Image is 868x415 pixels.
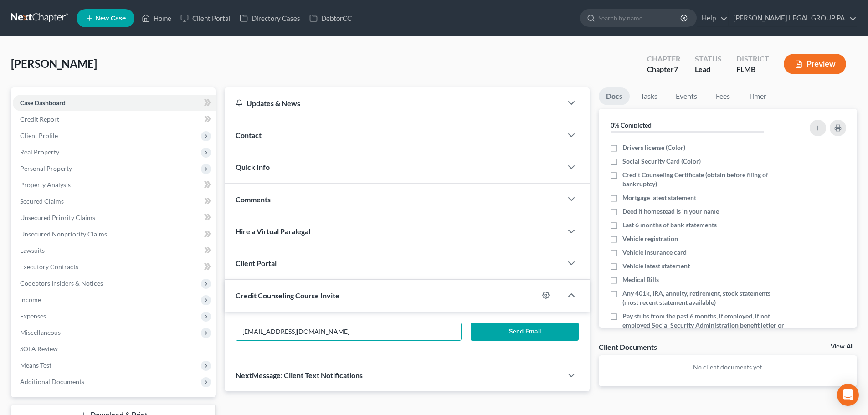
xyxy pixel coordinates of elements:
a: Fees [708,87,737,105]
span: Vehicle insurance card [622,248,687,257]
span: Miscellaneous [20,328,61,336]
div: Lead [695,64,722,75]
span: Vehicle latest statement [622,261,690,271]
span: Means Test [20,361,51,369]
span: [PERSON_NAME] [11,57,97,70]
span: Unsecured Nonpriority Claims [20,230,107,238]
a: Home [137,10,176,26]
a: Unsecured Priority Claims [13,210,216,226]
span: SOFA Review [20,345,58,353]
span: Lawsuits [20,246,45,254]
span: Social Security Card (Color) [622,157,701,166]
a: Case Dashboard [13,95,216,111]
span: Codebtors Insiders & Notices [20,279,103,287]
div: FLMB [736,64,769,75]
a: Client Portal [176,10,235,26]
div: Chapter [647,64,680,75]
a: Tasks [633,87,665,105]
span: Last 6 months of bank statements [622,220,717,230]
a: Lawsuits [13,242,216,259]
span: Any 401k, IRA, annuity, retirement, stock statements (most recent statement available) [622,289,785,307]
a: Unsecured Nonpriority Claims [13,226,216,242]
div: Client Documents [599,342,657,352]
span: Medical Bills [622,275,659,284]
button: Preview [784,54,846,74]
span: Additional Documents [20,378,84,385]
span: Secured Claims [20,197,64,205]
a: SOFA Review [13,341,216,357]
span: Income [20,296,41,303]
div: Updates & News [236,98,551,108]
span: Property Analysis [20,181,71,189]
button: Send Email [471,323,579,341]
span: Real Property [20,148,59,156]
span: Personal Property [20,164,72,172]
a: Property Analysis [13,177,216,193]
a: DebtorCC [305,10,356,26]
span: Case Dashboard [20,99,66,107]
span: New Case [95,15,126,22]
strong: 0% Completed [611,121,652,129]
span: Unsecured Priority Claims [20,214,95,221]
a: Directory Cases [235,10,305,26]
a: View All [831,343,853,350]
span: Quick Info [236,163,270,171]
div: Chapter [647,54,680,64]
a: Executory Contracts [13,259,216,275]
span: Client Profile [20,132,58,139]
span: Vehicle registration [622,234,678,243]
a: Timer [741,87,774,105]
a: Events [668,87,704,105]
span: Mortgage latest statement [622,193,696,202]
a: Help [697,10,728,26]
input: Search by name... [598,10,682,26]
span: 7 [674,65,678,73]
span: Executory Contracts [20,263,78,271]
input: Enter email [236,323,461,340]
p: No client documents yet. [606,363,850,372]
a: Docs [599,87,630,105]
div: Status [695,54,722,64]
span: Credit Report [20,115,59,123]
span: Deed if homestead is in your name [622,207,719,216]
span: Expenses [20,312,46,320]
span: Comments [236,195,271,204]
span: Client Portal [236,259,277,267]
span: NextMessage: Client Text Notifications [236,371,363,379]
a: [PERSON_NAME] LEGAL GROUP PA [729,10,857,26]
span: Pay stubs from the past 6 months, if employed, if not employed Social Security Administration ben... [622,312,785,339]
span: Hire a Virtual Paralegal [236,227,310,236]
span: Credit Counseling Certificate (obtain before filing of bankruptcy) [622,170,785,189]
span: Drivers license (Color) [622,143,685,152]
a: Credit Report [13,111,216,128]
a: Secured Claims [13,193,216,210]
div: Open Intercom Messenger [837,384,859,406]
div: District [736,54,769,64]
span: Contact [236,131,262,139]
span: Credit Counseling Course Invite [236,291,339,300]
